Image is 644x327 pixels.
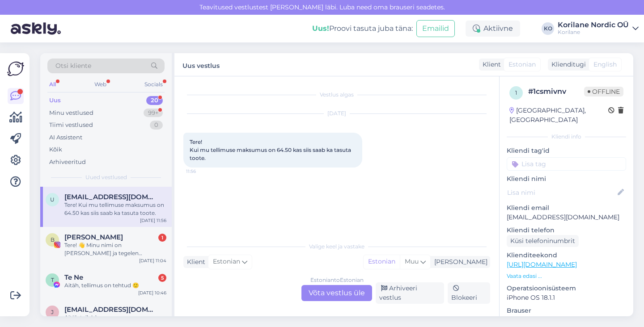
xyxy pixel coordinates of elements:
[507,235,579,247] div: Küsi telefoninumbrit
[558,29,629,36] div: Korilane
[55,61,91,71] span: Otsi kliente
[64,201,166,217] div: Tere! Kui mu tellimuse maksumus on 64.50 kas siis saab ka tasuta toote.
[542,22,554,35] div: KO
[144,109,163,117] div: 99+
[312,24,329,33] b: Uus!
[507,188,616,197] input: Lisa nimi
[49,133,82,142] div: AI Assistent
[49,158,86,167] div: Arhiveeritud
[376,282,444,304] div: Arhiveeri vestlus
[182,59,220,71] label: Uus vestlus
[507,174,626,184] p: Kliendi nimi
[7,60,24,77] img: Askly Logo
[190,138,352,161] span: Tere! Kui mu tellimuse maksumus on 64.50 kas siis saab ka tasuta toote.
[364,255,400,268] div: Estonian
[466,21,520,37] div: Aktiivne
[558,21,639,36] a: Korilane Nordic OÜKorilane
[183,257,205,267] div: Klient
[51,277,54,283] span: T
[47,79,58,90] div: All
[509,106,608,125] div: [GEOGRAPHIC_DATA], [GEOGRAPHIC_DATA]
[64,273,83,281] span: Te Ne
[507,315,626,325] p: Safari 18.1.1
[140,217,166,224] div: [DATE] 11:56
[64,241,166,257] div: Tere! 👋 Minu nimi on [PERSON_NAME] ja tegelen sisuloomisega Instagramis ✨. Sooviksin teha koostöö...
[507,203,626,213] p: Kliendi email
[183,109,490,117] div: [DATE]
[64,193,157,201] span: uereline@com.ee
[507,133,626,141] div: Kliendi info
[64,314,166,322] div: Aitäh teile! :)
[548,60,586,69] div: Klienditugi
[93,79,108,90] div: Web
[51,236,55,243] span: B
[64,233,123,241] span: Brigita Taevere
[158,274,166,282] div: 5
[448,282,490,304] div: Blokeeri
[310,276,364,284] div: Estonian to Estonian
[143,79,165,90] div: Socials
[138,289,166,296] div: [DATE] 10:46
[405,257,419,265] span: Muu
[49,109,93,117] div: Minu vestlused
[186,168,220,175] span: 11:56
[528,86,584,97] div: # 1csmivnv
[431,257,487,267] div: [PERSON_NAME]
[139,257,166,264] div: [DATE] 11:04
[507,260,577,268] a: [URL][DOMAIN_NAME]
[507,284,626,293] p: Operatsioonisüsteem
[50,196,55,203] span: u
[64,281,166,289] div: Aitäh, tellimus on tehtud 🙂
[507,272,626,280] p: Vaata edasi ...
[49,121,93,130] div: Tiimi vestlused
[507,251,626,260] p: Klienditeekond
[312,23,413,34] div: Proovi tasuta juba täna:
[213,257,240,267] span: Estonian
[150,121,163,130] div: 0
[146,96,163,105] div: 20
[507,213,626,222] p: [EMAIL_ADDRESS][DOMAIN_NAME]
[183,243,490,251] div: Valige keel ja vastake
[507,226,626,235] p: Kliendi telefon
[183,91,490,99] div: Vestlus algas
[51,309,54,315] span: j
[158,234,166,242] div: 1
[64,306,157,314] span: jaanikaneemoja@gmail.com
[507,306,626,315] p: Brauser
[584,87,623,96] span: Offline
[85,173,127,181] span: Uued vestlused
[515,89,517,96] span: 1
[507,146,626,155] p: Kliendi tag'id
[507,293,626,302] p: iPhone OS 18.1.1
[416,20,455,37] button: Emailid
[507,157,626,171] input: Lisa tag
[49,96,61,105] div: Uus
[508,60,536,69] span: Estonian
[593,60,617,69] span: English
[301,285,372,301] div: Võta vestlus üle
[479,60,501,69] div: Klient
[558,21,629,29] div: Korilane Nordic OÜ
[49,145,62,154] div: Kõik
